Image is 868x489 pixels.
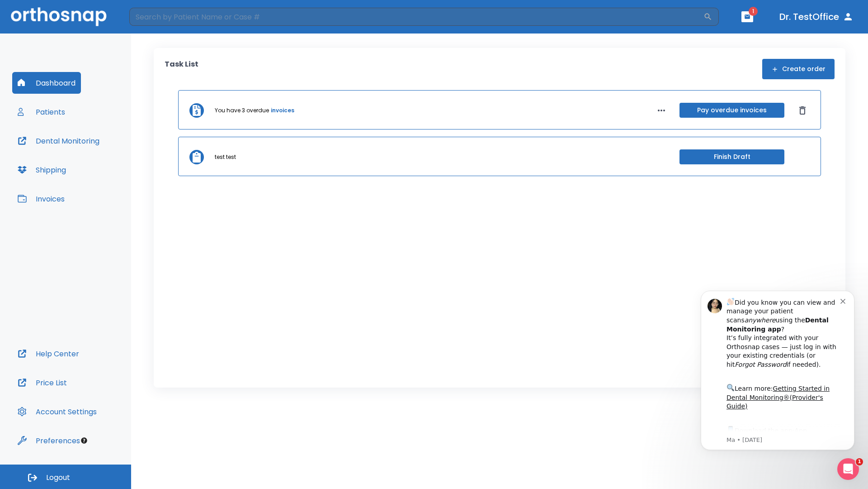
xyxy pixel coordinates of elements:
[12,101,71,123] button: Patients
[837,458,859,480] iframe: Intercom live chat
[12,188,70,210] button: Invoices
[11,7,107,26] img: Orthosnap
[46,473,70,483] span: Logout
[80,436,88,445] div: Tooltip anchor
[12,72,81,94] button: Dashboard
[776,9,857,25] button: Dr. TestOffice
[271,106,294,115] a: invoices
[165,59,198,79] p: Task List
[12,130,105,152] button: Dental Monitoring
[12,401,102,422] button: Account Settings
[12,159,71,181] button: Shipping
[12,372,72,393] button: Price List
[153,19,160,27] button: Dismiss notification
[856,458,863,465] span: 1
[679,103,784,118] button: Pay overdue invoices
[39,150,120,166] a: App Store
[215,153,236,161] p: test test
[762,59,835,79] button: Create order
[12,430,85,451] button: Preferences
[12,343,85,364] button: Help Center
[687,277,868,465] iframe: Intercom notifications message
[129,8,703,26] input: Search by Patient Name or Case #
[39,159,153,167] p: Message from Ma, sent 3w ago
[215,106,269,115] p: You have 3 overdue
[795,103,810,118] button: Dismiss
[39,148,153,194] div: Download the app: | ​ Let us know if you need help getting started!
[679,149,784,164] button: Finish Draft
[749,7,758,16] span: 1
